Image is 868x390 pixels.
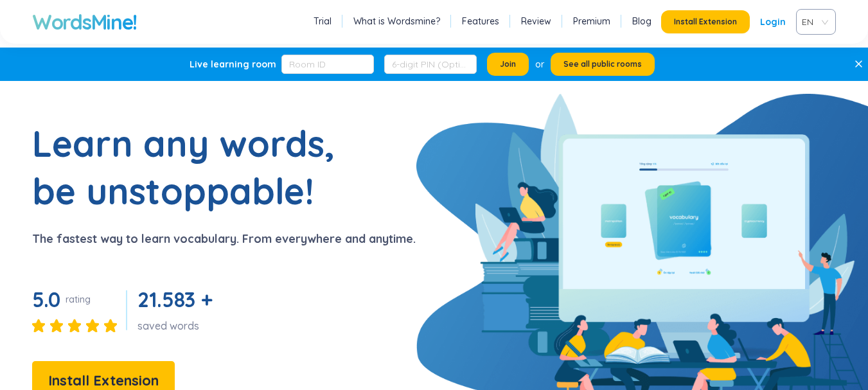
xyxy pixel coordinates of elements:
[487,53,529,76] button: Join
[551,53,655,76] button: See all public rooms
[137,287,212,312] span: 21.583 +
[32,375,175,388] a: Install Extension
[500,59,516,69] span: Join
[32,9,137,35] a: WordsMine!
[32,230,416,248] p: The fastest way to learn vocabulary. From everywhere and anytime.
[462,15,499,28] a: Features
[32,287,60,312] span: 5.0
[802,12,825,31] span: VIE
[137,319,217,333] div: saved words
[674,17,737,27] span: Install Extension
[632,15,651,28] a: Blog
[353,15,440,28] a: What is Wordsmine?
[66,293,91,306] div: rating
[384,55,477,74] input: 6-digit PIN (Optional)
[281,55,374,74] input: Room ID
[573,15,610,28] a: Premium
[314,15,332,28] a: Trial
[563,59,642,69] span: See all public rooms
[521,15,551,28] a: Review
[190,58,276,71] div: Live learning room
[661,10,750,33] button: Install Extension
[760,10,786,33] a: Login
[32,120,353,215] h1: Learn any words, be unstoppable!
[535,57,544,71] div: or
